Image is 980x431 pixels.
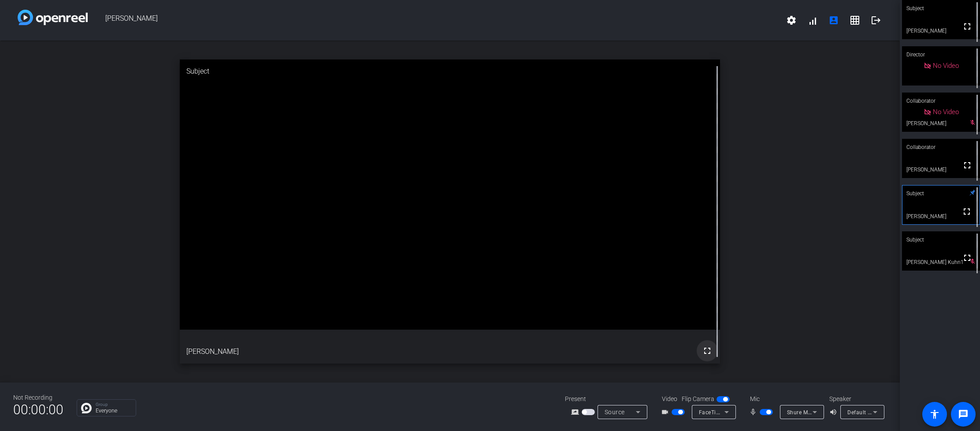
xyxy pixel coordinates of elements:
[180,59,720,83] div: Subject
[13,393,63,402] div: Not Recording
[682,394,714,404] span: Flip Camera
[961,206,972,217] mat-icon: fullscreen
[13,399,63,420] span: 00:00:00
[902,93,980,109] div: Collaborator
[850,15,860,26] mat-icon: grid_on
[902,185,980,202] div: Subject
[902,139,980,156] div: Collaborator
[96,402,131,407] p: Group
[829,407,840,417] mat-icon: volume_up
[661,407,672,417] mat-icon: videocam_outline
[786,15,797,26] mat-icon: settings
[962,21,973,32] mat-icon: fullscreen
[902,231,980,248] div: Subject
[958,409,969,420] mat-icon: message
[699,409,790,416] span: FaceTime HD Camera (1C1C:B782)
[88,10,781,31] span: [PERSON_NAME]
[565,394,653,404] div: Present
[962,160,973,171] mat-icon: fullscreen
[571,407,582,417] mat-icon: screen_share_outline
[605,409,625,416] span: Source
[702,346,713,356] mat-icon: fullscreen
[741,394,829,404] div: Mic
[871,15,881,26] mat-icon: logout
[787,409,848,416] span: Shure MV7 (14ed:1012)
[96,408,131,413] p: Everyone
[933,108,959,116] span: No Video
[662,394,677,404] span: Video
[749,407,760,417] mat-icon: mic_none
[81,403,92,413] img: Chat Icon
[902,46,980,63] div: Director
[802,10,823,31] button: signal_cellular_alt
[829,394,882,404] div: Speaker
[847,409,932,416] span: Default - iMac Speakers (Built-in)
[18,10,88,25] img: white-gradient.svg
[933,62,959,70] span: No Video
[929,409,940,420] mat-icon: accessibility
[828,15,839,26] mat-icon: account_box
[962,253,973,263] mat-icon: fullscreen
